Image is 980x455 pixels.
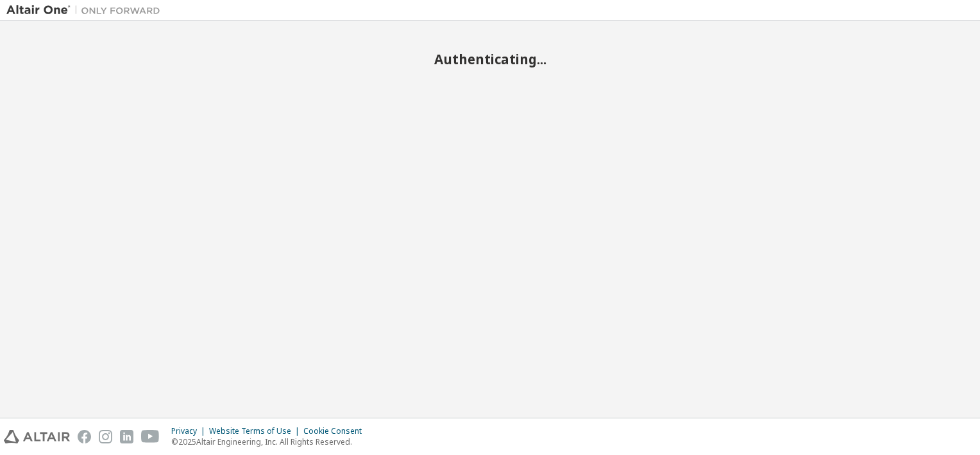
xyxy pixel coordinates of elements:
[303,426,369,436] div: Cookie Consent
[6,4,167,17] img: Altair One
[4,430,70,443] img: altair_logo.svg
[78,430,91,443] img: facebook.svg
[141,430,160,443] img: youtube.svg
[171,426,209,436] div: Privacy
[209,426,303,436] div: Website Terms of Use
[6,51,974,67] h2: Authenticating...
[171,436,369,447] p: © 2025 Altair Engineering, Inc. All Rights Reserved.
[99,430,112,443] img: instagram.svg
[120,430,133,443] img: linkedin.svg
